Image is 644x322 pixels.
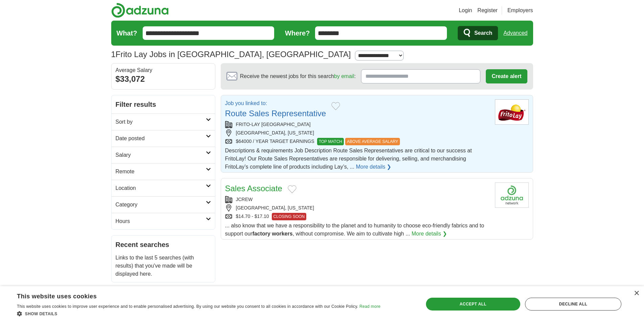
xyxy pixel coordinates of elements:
[426,298,520,311] div: Accept all
[334,73,354,79] a: by email
[112,196,215,213] a: Category
[116,217,206,225] h2: Hours
[285,28,310,38] label: Where?
[112,163,215,180] a: Remote
[225,99,326,107] p: Job you linked to:
[225,184,282,193] a: Sales Associate
[225,148,472,170] span: Descriptions & requirements Job Description Route Sales Representatives are critical to our succe...
[112,213,215,229] a: Hours
[507,6,533,15] a: Employers
[477,6,498,15] a: Register
[240,72,356,80] span: Receive the newest jobs for this search :
[17,304,358,309] span: This website uses cookies to improve user experience and to enable personalised advertising. By u...
[356,163,391,171] a: More details ❯
[225,129,490,137] div: [GEOGRAPHIC_DATA], [US_STATE]
[225,223,484,237] span: ... also know that we have a responsibility to the planet and to humanity to choose eco-friendly ...
[331,102,340,110] button: Add to favorite jobs
[252,231,270,237] strong: factory
[495,99,529,125] img: Company logo
[17,290,363,300] div: This website uses cookies
[317,138,344,145] span: TOP MATCH
[116,151,206,159] h2: Salary
[634,291,639,296] div: Close
[458,26,498,40] button: Search
[116,240,211,250] h2: Recent searches
[474,26,492,40] span: Search
[116,73,211,85] div: $33,072
[459,6,472,15] a: Login
[111,48,116,60] span: 1
[116,184,206,192] h2: Location
[225,196,490,203] div: JCREW
[225,138,490,145] div: $64000 / YEAR TARGET EARNINGS
[116,68,211,73] div: Average Salary
[112,180,215,196] a: Location
[117,28,137,38] label: What?
[25,312,57,316] span: Show details
[225,109,326,118] a: Route Sales Representative
[116,168,206,176] h2: Remote
[112,114,215,130] a: Sort by
[288,185,296,193] button: Add to favorite jobs
[525,298,621,311] div: Decline all
[411,230,447,238] a: More details ❯
[225,204,490,212] div: [GEOGRAPHIC_DATA], [US_STATE]
[112,147,215,163] a: Salary
[225,213,490,220] div: $14.70 - $17.10
[116,134,206,143] h2: Date posted
[486,69,527,83] button: Create alert
[225,121,490,128] div: FRITO-LAY [GEOGRAPHIC_DATA]
[503,26,527,40] a: Advanced
[345,138,400,145] span: ABOVE AVERAGE SALARY
[116,254,211,278] p: Links to the last 5 searches (with results) that you've made will be displayed here.
[112,130,215,147] a: Date posted
[112,95,215,114] h2: Filter results
[116,118,206,126] h2: Sort by
[111,3,169,18] img: Adzuna logo
[272,213,307,220] span: CLOSING SOON
[495,182,529,208] img: Company logo
[17,310,380,317] div: Show details
[116,201,206,209] h2: Category
[359,304,380,309] a: Read more, opens a new window
[111,50,351,59] h1: Frito Lay Jobs in [GEOGRAPHIC_DATA], [GEOGRAPHIC_DATA]
[272,231,292,237] strong: workers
